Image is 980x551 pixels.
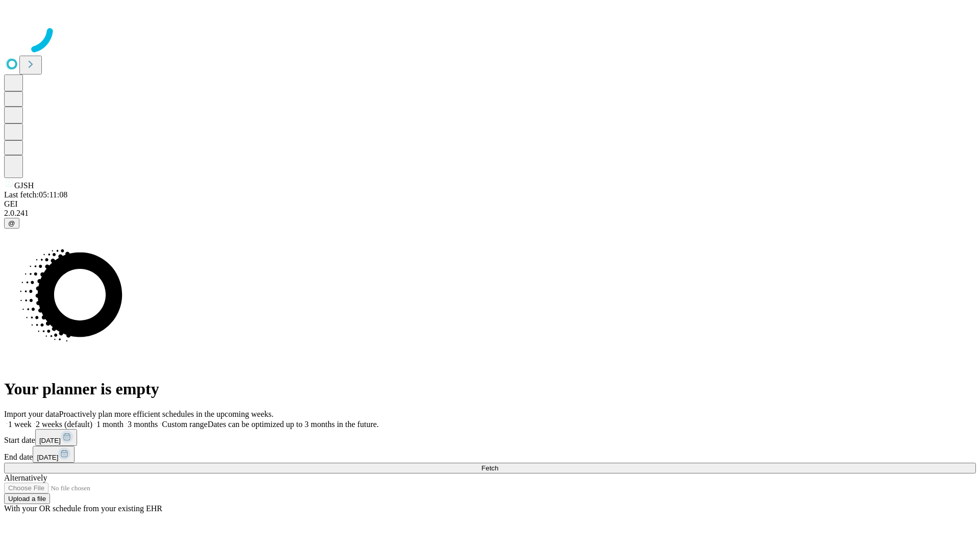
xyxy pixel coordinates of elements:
[162,420,207,429] span: Custom range
[481,464,498,472] span: Fetch
[14,181,34,190] span: GJSH
[4,493,50,504] button: Upload a file
[8,420,32,429] span: 1 week
[33,446,75,463] button: [DATE]
[4,504,162,513] span: With your OR schedule from your existing EHR
[128,420,158,429] span: 3 months
[4,380,976,398] h1: Your planner is empty
[4,463,976,473] button: Fetch
[35,429,77,446] button: [DATE]
[36,420,92,429] span: 2 weeks (default)
[8,219,15,227] span: @
[37,454,58,461] span: [DATE]
[59,410,274,418] span: Proactively plan more efficient schedules in the upcoming weeks.
[4,218,19,229] button: @
[4,190,67,199] span: Last fetch: 05:11:08
[4,429,976,446] div: Start date
[39,437,61,444] span: [DATE]
[4,199,976,209] div: GEI
[208,420,379,429] span: Dates can be optimized up to 3 months in the future.
[96,420,124,429] span: 1 month
[4,473,47,482] span: Alternatively
[4,209,976,218] div: 2.0.241
[4,410,59,418] span: Import your data
[4,446,976,463] div: End date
